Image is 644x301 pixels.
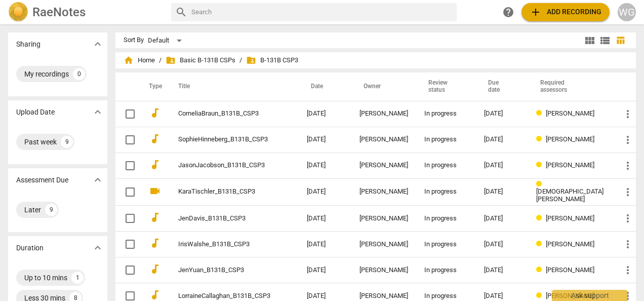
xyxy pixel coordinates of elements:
a: KaraTischler_B131B_CSP3 [178,188,270,196]
div: [DATE] [484,162,520,169]
div: In progress [424,162,468,169]
th: Type [141,72,166,101]
div: 0 [73,68,85,80]
span: more_vert [622,212,634,224]
span: audiotrack [149,133,161,145]
th: Due date [476,72,528,101]
div: 9 [61,136,73,148]
span: expand_more [92,174,104,186]
span: more_vert [622,108,634,120]
span: [PERSON_NAME] [546,214,594,222]
div: [DATE] [484,136,520,143]
span: more_vert [622,264,634,276]
span: Home [124,55,155,65]
button: Upload [521,3,610,21]
p: Duration [16,243,44,253]
div: In progress [424,241,468,248]
div: In progress [424,136,468,143]
a: Help [499,3,517,21]
div: Ask support [552,290,628,301]
span: [DEMOGRAPHIC_DATA][PERSON_NAME] [536,187,603,203]
div: Past week [24,137,57,147]
button: List view [597,33,613,48]
div: 1 [71,272,84,284]
div: [DATE] [484,241,520,248]
img: Logo [8,2,28,22]
button: Show more [90,36,105,52]
th: Date [299,72,351,101]
span: home [124,55,134,65]
span: Review status: in progress [536,266,546,274]
span: Add recording [530,6,601,18]
button: Show more [90,104,105,120]
div: [PERSON_NAME] [359,188,408,196]
div: In progress [424,110,468,118]
div: [DATE] [484,267,520,274]
span: Review status: in progress [536,180,546,188]
a: JasonJacobson_B131B_CSP3 [178,162,270,169]
td: [DATE] [299,153,351,178]
div: Later [24,205,41,215]
span: folder_shared [166,55,176,65]
span: [PERSON_NAME] [546,135,594,143]
span: more_vert [622,160,634,172]
h2: RaeNotes [32,5,86,19]
span: table_chart [616,35,625,45]
div: [DATE] [484,188,520,196]
span: audiotrack [149,159,161,171]
th: Title [166,72,299,101]
span: Review status: in progress [536,135,546,143]
div: [PERSON_NAME] [359,110,408,118]
td: [DATE] [299,178,351,206]
a: LorraineCallaghan_B131B_CSP3 [178,292,270,300]
span: Basic B-131B CSPs [166,55,235,65]
span: more_vert [622,134,634,146]
span: Review status: in progress [536,292,546,299]
span: [PERSON_NAME] [546,109,594,117]
input: Search [191,4,453,20]
span: view_module [584,34,596,47]
span: more_vert [622,238,634,250]
p: Upload Date [16,107,55,118]
span: search [175,6,187,18]
div: 9 [45,204,57,216]
th: Review status [416,72,476,101]
a: JenYuan_B131B_CSP3 [178,267,270,274]
td: [DATE] [299,127,351,153]
span: videocam [149,185,161,197]
span: audiotrack [149,107,161,119]
td: [DATE] [299,232,351,257]
span: Review status: in progress [536,240,546,248]
a: IrisWalshe_B131B_CSP3 [178,241,270,248]
span: audiotrack [149,263,161,275]
div: [DATE] [484,110,520,118]
div: Up to 10 mins [24,273,67,283]
span: audiotrack [149,211,161,223]
div: [PERSON_NAME] [359,215,408,222]
td: [DATE] [299,206,351,232]
button: WG [618,3,636,21]
div: In progress [424,188,468,196]
button: Tile view [582,33,597,48]
div: Sort By [124,36,144,44]
span: Review status: in progress [536,161,546,169]
span: [PERSON_NAME] [546,161,594,169]
span: expand_more [92,242,104,254]
button: Show more [90,172,105,187]
div: [PERSON_NAME] [359,162,408,169]
div: [DATE] [484,292,520,300]
p: Assessment Due [16,175,68,185]
span: [PERSON_NAME] [546,292,594,299]
a: LogoRaeNotes [8,2,163,22]
div: Default [148,32,185,49]
a: CorneliaBraun_B131B_CSP3 [178,110,270,118]
span: / [239,57,242,64]
td: [DATE] [299,257,351,283]
div: [DATE] [484,215,520,222]
span: view_list [599,34,611,47]
a: SophieHinneberg_B131B_CSP3 [178,136,270,143]
span: expand_more [92,38,104,50]
span: B-131B CSP3 [246,55,298,65]
a: JenDavis_B131B_CSP3 [178,215,270,222]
